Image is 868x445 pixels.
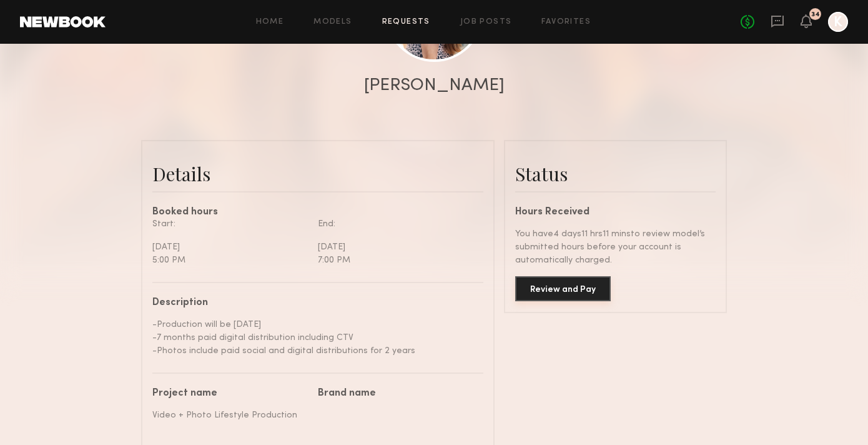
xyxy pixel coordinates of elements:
div: 5:00 PM [152,254,308,267]
div: Booked hours [152,207,483,217]
div: 7:00 PM [318,254,474,267]
div: Brand name [318,389,474,399]
div: Start: [152,217,308,231]
div: Project name [152,389,308,399]
div: -Production will be [DATE] -7 months paid digital distribution including CTV -Photos include paid... [152,318,474,357]
a: Models [313,18,352,26]
div: Details [152,161,483,186]
div: 34 [811,11,820,18]
a: Job Posts [460,18,512,26]
div: You have 4 days 11 hrs 11 mins to review model’s submitted hours before your account is automatic... [515,227,716,267]
a: K [828,12,848,32]
div: [PERSON_NAME] [364,77,505,94]
div: Video + Photo Lifestyle Production [152,409,308,422]
button: Review and Pay [515,276,611,301]
div: [DATE] [152,241,308,254]
a: Favorites [541,18,591,26]
div: Hours Received [515,207,716,217]
a: Requests [382,18,430,26]
div: Status [515,161,716,186]
div: End: [318,217,474,231]
a: Home [256,18,284,26]
div: Description [152,298,474,308]
div: [DATE] [318,241,474,254]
